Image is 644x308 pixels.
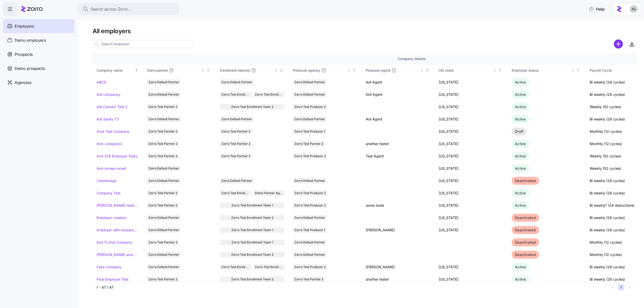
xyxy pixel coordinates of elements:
[294,227,325,233] span: Zorro Test Producer 1
[515,142,526,146] span: Active
[294,79,325,85] span: Zorro Default Partner
[515,80,526,84] span: Active
[435,89,508,101] td: [US_STATE]
[362,65,435,76] th: Producer agentNot sorted
[493,69,497,72] div: Not sorted
[515,240,536,244] span: Deactivated
[435,138,508,150] td: [US_STATE]
[618,284,624,291] button: 1
[93,27,637,35] h1: All employers
[148,277,177,282] span: Zorro Test Partner 2
[220,68,250,73] span: Enrollment team(s)
[15,79,31,86] span: Agencies
[420,69,424,72] div: Not sorted
[221,129,250,134] span: Zorro Test Partner 2
[231,203,273,208] span: Zorro Test Enrollment Team 1
[97,240,132,245] a: End To End Company
[93,40,193,48] input: Search employer
[231,215,273,221] span: Zorro Test Enrollment Team 2
[435,76,508,89] td: [US_STATE]
[435,113,508,125] td: [US_STATE]
[255,190,283,196] span: Demo Partner Agency
[97,215,126,220] a: Employer creation
[435,162,508,175] td: [US_STATE]
[3,75,74,90] a: Agencies
[221,141,250,147] span: Zorro Test Partner 2
[512,68,570,73] div: Employer status
[366,68,390,73] span: Producer agent
[231,277,273,282] span: Zorro Test Enrollment Team 2
[148,79,179,85] span: Zorro Default Partner
[515,154,526,158] span: Active
[294,153,326,159] span: Zorro Test Producer 2
[294,240,325,245] span: Zorro Default Partner
[294,190,326,196] span: Zorro Test Producer 2
[294,141,323,147] span: Zorro Test Partner 2
[294,215,325,221] span: Zorro Default Partner
[97,228,139,233] a: Employer with insurance problems
[97,154,137,159] a: Aviv E2E Employer Testy
[435,125,508,138] td: [US_STATE]
[78,3,179,15] button: Search across Zorro...
[347,69,351,72] div: Not sorted
[148,129,177,134] span: Zorro Test Partner 2
[15,51,33,58] span: Prospects
[362,76,435,89] td: Adi Agent
[515,179,536,183] span: Deactivated
[515,265,526,269] span: Active
[515,166,526,170] span: Active
[362,150,435,162] td: Test Agent
[362,261,435,273] td: [PERSON_NAME]
[97,285,607,290] div: 1 - 47 / 47
[294,203,326,208] span: Zorro Test Producer 2
[148,264,179,270] span: Zorro Default Partner
[515,129,524,134] span: Draft
[515,215,536,220] span: Deactivated
[626,284,633,291] button: Next page
[148,92,179,97] span: Zorro Default Partner
[97,265,122,270] a: Fake Company
[231,252,273,257] span: Zorro Test Enrollment Team 2
[221,264,250,270] span: Zorro Test Enrollment Team 2
[435,101,508,113] td: [US_STATE]
[589,6,605,12] span: Help
[143,65,216,76] th: Zorro partnerNot sorted
[148,190,177,196] span: Zorro Test Partner 2
[97,178,116,183] a: ChemImage
[609,284,616,291] button: Previous page
[515,203,526,207] span: Active
[148,203,177,208] span: Zorro Test Partner 2
[585,4,609,14] button: Help
[3,47,74,61] a: Prospects
[274,69,278,72] div: Not sorted
[221,153,250,159] span: Zorro Test Partner 2
[435,187,508,199] td: [US_STATE]
[590,68,643,73] div: Payroll Cycle
[294,277,323,282] span: Zorro Test Partner 2
[148,104,177,110] span: Zorro Test Partner 2
[435,261,508,273] td: [US_STATE]
[15,65,45,72] span: Demo prospects
[435,150,508,162] td: [US_STATE]
[148,240,177,245] span: Zorro Test Partner 2
[515,117,526,121] span: Active
[15,37,46,43] span: Demo employers
[515,105,526,109] span: Active
[294,116,325,122] span: Zorro Default Partner
[148,178,179,184] span: Zorro Default Partner
[147,68,168,73] span: Zorro partner
[435,65,508,76] th: HQ stateNot sorted
[439,68,492,73] div: HQ state
[435,273,508,286] td: [US_STATE]
[135,69,138,72] div: Sorted ascending
[515,191,526,195] span: Active
[148,215,179,221] span: Zorro Default Partner
[97,277,129,282] a: Final Employer Test
[362,138,435,150] td: another tester
[294,252,325,257] span: Zorro Default Partner
[97,68,134,73] div: Company name
[15,23,34,29] span: Employers
[435,199,508,212] td: [US_STATE]
[97,252,139,257] a: [PERSON_NAME] and ChemImage
[294,104,326,110] span: Zorro Test Producer 2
